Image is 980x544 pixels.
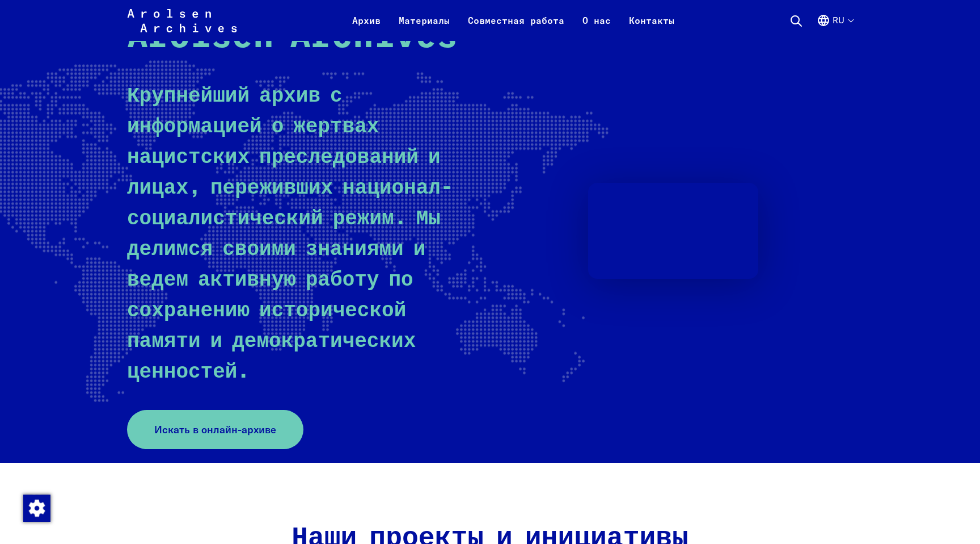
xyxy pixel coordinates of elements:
button: Русский, выбор языка [817,14,853,41]
nav: Основной [343,7,683,34]
a: Материалы [390,14,459,41]
a: О нас [573,14,620,41]
a: Архив [343,14,390,41]
p: Крупнейший архив с информацией о жертвах нацистских преследований и лицах, переживших национал-со... [127,81,470,387]
a: Контакты [620,14,683,41]
a: Искать в онлайн-архиве [127,410,303,449]
a: Совместная работа [459,14,573,41]
img: Внести поправки в соглашение [23,495,50,522]
div: Внести поправки в соглашение [23,494,50,521]
span: Искать в онлайн-архиве [154,422,276,437]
